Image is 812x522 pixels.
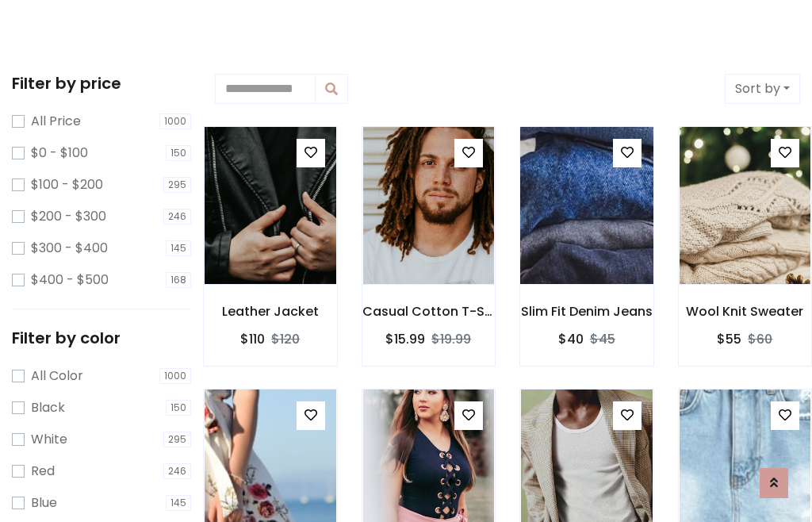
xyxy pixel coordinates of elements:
h6: $40 [558,332,584,347]
h6: Slim Fit Denim Jeans [520,304,653,319]
button: Sort by [725,74,800,104]
del: $120 [271,330,300,348]
span: 150 [166,400,191,416]
label: $400 - $500 [31,271,109,290]
del: $60 [748,330,772,348]
label: $100 - $200 [31,175,103,194]
span: 168 [166,272,191,288]
h6: Casual Cotton T-Shirt [362,304,496,319]
label: $300 - $400 [31,239,108,258]
span: 145 [166,240,191,256]
span: 295 [163,432,191,447]
span: 150 [166,145,191,161]
h6: $55 [717,332,741,347]
label: Black [31,398,65,417]
span: 145 [166,495,191,511]
h6: $110 [240,332,265,347]
label: All Color [31,367,83,386]
del: $19.99 [431,330,471,348]
del: $45 [590,330,615,348]
h5: Filter by color [12,328,191,347]
span: 1000 [159,368,191,384]
h6: Leather Jacket [204,304,337,319]
label: $200 - $300 [31,207,106,226]
h6: Wool Knit Sweater [679,304,812,319]
label: $0 - $100 [31,144,88,163]
label: White [31,430,67,449]
span: 246 [163,209,191,225]
label: Blue [31,493,57,512]
span: 246 [163,463,191,479]
label: All Price [31,112,81,131]
label: Red [31,462,55,481]
span: 295 [163,177,191,193]
span: 1000 [159,113,191,129]
h5: Filter by price [12,74,191,93]
h6: $15.99 [385,332,425,347]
